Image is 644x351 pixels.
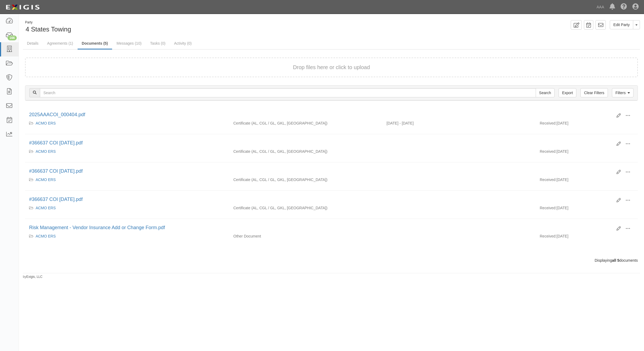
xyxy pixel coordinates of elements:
input: Search [40,88,536,97]
a: ACMO ERS [36,234,56,238]
a: ACMO ERS [36,206,56,210]
div: #366637 COI 01.12.24.pdf [29,196,612,203]
a: Risk Management - Vendor Insurance Add or Change Form.pdf [29,225,165,230]
a: #366637 COI [DATE].pdf [29,168,83,174]
a: 2025AAACOI_000404.pdf [29,112,85,117]
span: 4 States Towing [26,26,71,33]
a: ACMO ERS [36,121,56,125]
div: ACMO ERS [29,177,225,182]
a: Export [559,88,576,97]
div: Risk Management - Vendor Insurance Add or Change Form.pdf [29,224,612,231]
a: Documents (5) [78,38,112,49]
div: #366637 COI 05.11.24.pdf [29,168,612,175]
a: ACMO ERS [36,149,56,154]
div: 4 States Towing [23,20,327,34]
div: [DATE] [536,205,638,213]
div: [DATE] [536,233,638,242]
a: #366637 COI [DATE].pdf [29,140,83,146]
div: ACMO ERS [29,149,225,154]
p: Received: [540,177,556,182]
div: Displaying documents [21,258,642,263]
p: Received: [540,120,556,126]
a: Tasks (0) [146,38,169,49]
div: Effective - Expiration [383,233,536,234]
div: Effective - Expiration [383,177,536,177]
div: ACMO ERS [29,233,225,239]
div: Auto Liability Commercial General Liability / Garage Liability Garage Keepers Liability On-Hook [229,205,383,211]
div: [DATE] [536,120,638,129]
div: Auto Liability Commercial General Liability / Garage Liability Garage Keepers Liability On-Hook [229,149,383,154]
a: Messages (10) [113,38,146,49]
a: #366637 COI [DATE].pdf [29,197,83,202]
a: ACMO ERS [36,178,56,182]
div: Other Document [229,233,383,239]
button: Drop files here or click to upload [293,63,370,71]
a: Activity (0) [170,38,196,49]
a: Filters [612,88,633,97]
div: 2025AAACOI_000404.pdf [29,111,612,118]
p: Received: [540,205,556,211]
div: Auto Liability Commercial General Liability / Garage Liability Garage Keepers Liability On-Hook [229,177,383,182]
a: Details [23,38,43,49]
div: ACMO ERS [29,120,225,126]
p: Received: [540,233,556,239]
div: Effective 03/06/2025 - Expiration 03/06/2026 [383,120,536,126]
b: all 5 [612,258,619,263]
div: #366637 COI 05.11.25.pdf [29,140,612,147]
a: Agreements (1) [43,38,77,49]
div: Auto Liability Commercial General Liability / Garage Liability Garage Keepers Liability On-Hook [229,120,383,126]
a: Edit Party [610,20,633,29]
img: logo-5460c22ac91f19d4615b14bd174203de0afe785f0fc80cf4dbbc73dc1793850b.png [4,2,41,12]
a: Clear Filters [580,88,608,97]
p: Received: [540,149,556,154]
div: [DATE] [536,177,638,185]
div: ACMO ERS [29,205,225,211]
div: 166 [8,36,17,40]
a: AAA [594,2,607,12]
small: by [23,275,43,279]
input: Search [536,88,555,97]
div: [DATE] [536,149,638,157]
i: Help Center - Complianz [621,4,627,10]
div: Party [25,20,71,25]
a: Exigis, LLC [26,275,43,279]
